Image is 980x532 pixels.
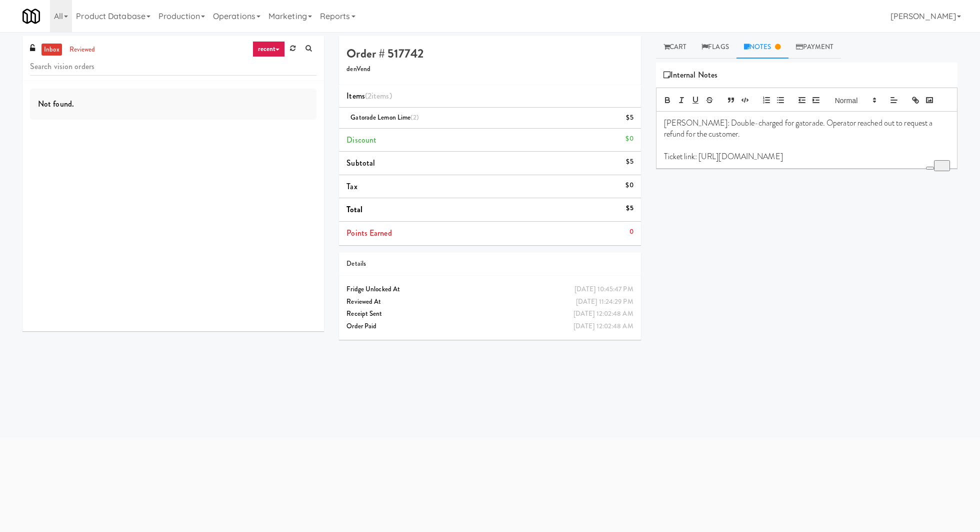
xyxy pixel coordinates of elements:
[346,320,633,333] div: Order Paid
[346,204,362,215] span: Total
[67,44,98,56] a: reviewed
[574,283,633,296] div: [DATE] 10:45:47 PM
[664,118,949,140] p: [PERSON_NAME]: Double-charged for gatorade. Operator reached out to request a refund for the cust...
[576,296,633,308] div: [DATE] 11:24:29 PM
[626,202,633,215] div: $5
[22,8,40,25] img: Micromart
[346,296,633,308] div: Reviewed At
[626,112,633,124] div: $5
[788,36,841,59] a: Payment
[410,113,419,122] span: (2)
[573,320,633,333] div: [DATE] 12:02:48 AM
[629,226,633,238] div: 0
[346,134,376,146] span: Discount
[371,90,389,102] ng-pluralize: items
[346,157,375,169] span: Subtotal
[573,308,633,320] div: [DATE] 12:02:48 AM
[626,156,633,168] div: $5
[694,36,736,59] a: Flags
[346,66,633,73] h5: denVend
[38,98,74,110] span: Not found.
[346,47,633,60] h4: Order # 517742
[346,90,391,102] span: Items
[350,113,419,122] span: Gatorade Lemon Lime
[365,90,392,102] span: (2 )
[346,227,391,239] span: Points Earned
[663,68,718,83] span: Internal Notes
[346,181,357,192] span: Tax
[346,258,633,270] div: Details
[656,36,694,59] a: Cart
[656,112,957,169] div: To enrich screen reader interactions, please activate Accessibility in Grammarly extension settings
[30,57,316,76] input: Search vision orders
[625,179,633,192] div: $0
[346,283,633,296] div: Fridge Unlocked At
[736,36,788,59] a: Notes
[252,41,285,57] a: recent
[41,44,62,56] a: inbox
[664,151,949,162] p: Ticket link: [URL][DOMAIN_NAME]
[625,133,633,145] div: $0
[346,308,633,320] div: Receipt Sent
